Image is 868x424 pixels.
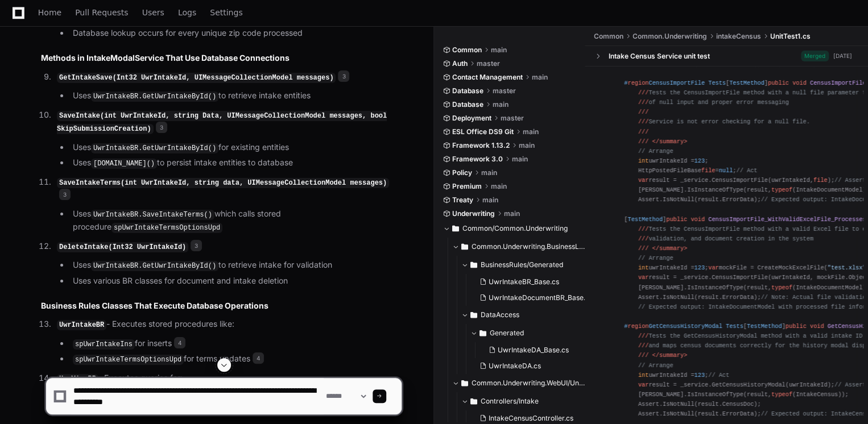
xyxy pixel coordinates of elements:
[477,59,500,68] span: master
[452,141,510,150] span: Framework 1.13.2
[624,80,726,86] span: # CensusImportFile Tests
[59,189,71,200] span: 3
[57,73,336,83] code: GetIntakeSave(Int32 UwrIntakeId, UIMessageCollectionModel messages)
[69,27,402,40] li: Database lookup occurs for every unique zip code processed
[174,337,185,348] span: 4
[638,177,648,184] span: var
[69,141,402,155] li: Uses for existing entities
[691,216,705,223] span: void
[91,261,218,271] code: UwrIntakeBR.GetUwrIntakeById()
[532,73,548,82] span: main
[771,284,792,291] span: typeof
[452,59,468,68] span: Auth
[452,222,459,235] svg: Directory
[69,275,402,288] li: Uses various BR classes for document and intake deletion
[833,52,852,60] div: [DATE]
[38,9,61,16] span: Home
[609,52,710,61] div: Intake Census Service unit test
[73,339,135,350] code: spUwrIntakeIns
[178,9,196,16] span: Logs
[638,157,648,164] span: int
[470,308,477,322] svg: Directory
[210,9,242,16] span: Settings
[452,182,482,191] span: Premium
[493,100,509,109] span: main
[75,9,128,16] span: Pull Requests
[638,99,789,106] span: of null input and proper error messaging
[638,274,648,281] span: var
[491,45,507,55] span: main
[452,209,495,218] span: Underwriting
[452,127,514,136] span: ESL Office DS9 Git
[810,323,824,330] span: void
[523,127,539,136] span: main
[627,323,648,330] span: region
[716,32,761,41] span: intakeCensus
[652,138,688,145] span: </summary>
[708,264,718,271] span: var
[452,168,472,177] span: Policy
[770,32,811,41] span: UnitTest1.cs
[142,9,164,16] span: Users
[482,196,498,205] span: main
[771,186,792,193] span: typeof
[638,352,648,359] span: ///
[633,32,707,41] span: Common.Underwriting
[627,80,648,86] span: region
[638,226,648,232] span: ///
[470,258,477,272] svg: Directory
[638,128,648,135] span: ///
[452,100,483,109] span: Database
[253,352,264,364] span: 4
[462,224,568,233] span: Common/Common.Underwriting
[481,260,563,269] span: BusinessRules/Generated
[73,355,184,365] code: spUwrIntakeTermsOptionsUpd
[834,177,866,184] span: // Assert
[57,320,106,330] code: UwrIntakeBR
[638,235,813,242] span: validation, and document creation in the system
[719,167,733,174] span: null
[768,80,789,86] span: public
[69,259,402,272] li: Uses to retrieve intake for validation
[57,242,188,252] code: DeleteIntake(Int32 UwrIntakeId)
[701,167,716,174] span: file
[491,182,507,191] span: main
[512,155,528,164] span: main
[452,196,473,205] span: Treaty
[504,209,520,218] span: main
[638,138,648,145] span: ///
[481,310,519,319] span: DataAccess
[638,89,648,96] span: ///
[489,293,593,302] span: UwrIntakeDocumentBR_Base.cs
[695,157,705,164] span: 123
[472,242,585,251] span: Common.Underwriting.BusinessLogic
[443,219,576,238] button: Common/Common.Underwriting
[57,178,389,188] code: SaveIntakeTerms(int UwrIntakeId, string data, UIMessageCollectionModel messages)
[452,238,585,256] button: Common.Underwriting.BusinessLogic
[91,159,157,169] code: [DOMAIN_NAME]()
[828,264,866,271] span: "test.xlsx"
[69,156,402,170] li: Uses to persist intake entities to database
[475,274,593,290] button: UwrIntakeBR_Base.cs
[747,323,782,330] span: TestMethod
[111,223,222,233] code: spUwrIntakeTermsOptionsUpd
[69,352,402,366] li: for terms updates
[736,167,757,174] span: // Act
[638,148,673,155] span: // Arrange
[452,86,483,95] span: Database
[191,240,202,251] span: 3
[652,245,688,252] span: </summary>
[41,52,402,64] h2: Methods in IntakeModalService That Use Database Connections
[461,256,594,274] button: BusinessRules/Generated
[41,300,402,311] h2: Business Rules Classes That Execute Database Operations
[786,323,807,330] span: public
[695,264,705,271] span: 123
[638,99,648,106] span: ///
[638,118,648,125] span: ///
[470,324,594,342] button: Generated
[493,86,516,95] span: master
[69,89,402,103] li: Uses to retrieve intake entities
[729,80,764,86] span: TestMethod
[57,111,387,135] code: SaveIntake(int UwrIntakeId, string Data, UIMessageCollectionModel messages, bool SkipSubmissionCr...
[481,168,497,177] span: main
